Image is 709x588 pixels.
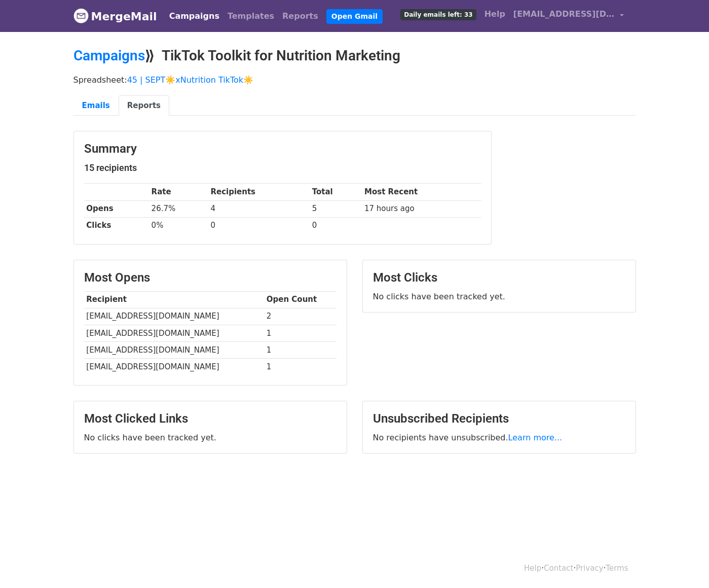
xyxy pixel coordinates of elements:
[84,200,149,217] th: Opens
[73,95,119,116] a: Emails
[84,411,337,426] h3: Most Clicked Links
[480,4,509,24] a: Help
[576,564,603,573] a: Privacy
[606,564,628,573] a: Terms
[84,142,481,156] h3: Summary
[264,325,337,341] td: 1
[264,308,337,325] td: 2
[208,217,310,234] td: 0
[396,4,480,24] a: Daily emails left: 33
[362,200,480,217] td: 17 hours ago
[264,291,337,308] th: Open Count
[373,411,625,426] h3: Unsubscribed Recipients
[84,308,264,325] td: [EMAIL_ADDRESS][DOMAIN_NAME]
[310,200,362,217] td: 5
[373,270,625,285] h3: Most Clicks
[524,564,541,573] a: Help
[373,291,625,302] p: No clicks have been tracked yet.
[362,184,480,200] th: Most Recent
[658,539,709,588] iframe: Chat Widget
[264,341,337,358] td: 1
[223,6,278,26] a: Templates
[326,9,383,24] a: Open Gmail
[84,162,481,174] h5: 15 recipients
[149,217,208,234] td: 0%
[310,217,362,234] td: 0
[544,564,573,573] a: Contact
[73,47,636,64] h2: ⟫ TikTok Toolkit for Nutrition Marketing
[73,75,636,85] p: Spreadsheet:
[149,184,208,200] th: Rate
[119,95,169,116] a: Reports
[165,6,223,26] a: Campaigns
[84,341,264,358] td: [EMAIL_ADDRESS][DOMAIN_NAME]
[508,433,563,442] a: Learn more...
[264,358,337,375] td: 1
[127,75,253,85] a: 45 | SEPT☀️xNutrition TikTok☀️
[84,217,149,234] th: Clicks
[84,325,264,341] td: [EMAIL_ADDRESS][DOMAIN_NAME]
[400,9,476,20] span: Daily emails left: 33
[84,358,264,375] td: [EMAIL_ADDRESS][DOMAIN_NAME]
[84,432,337,443] p: No clicks have been tracked yet.
[278,6,322,26] a: Reports
[84,291,264,308] th: Recipient
[149,200,208,217] td: 26.7%
[208,200,310,217] td: 4
[509,4,628,28] a: [EMAIL_ADDRESS][DOMAIN_NAME]
[208,184,310,200] th: Recipients
[373,432,625,443] p: No recipients have unsubscribed.
[84,270,337,285] h3: Most Opens
[73,6,157,27] a: MergeMail
[73,47,145,64] a: Campaigns
[73,8,89,23] img: MergeMail logo
[513,8,615,20] span: [EMAIL_ADDRESS][DOMAIN_NAME]
[310,184,362,200] th: Total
